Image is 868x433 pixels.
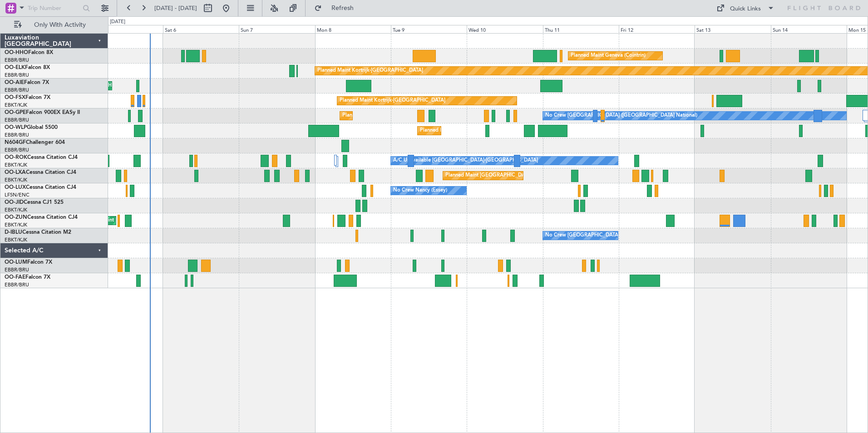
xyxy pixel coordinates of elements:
span: OO-LUX [5,185,26,190]
div: Planned Maint Kortrijk-[GEOGRAPHIC_DATA] [317,64,423,78]
a: EBKT/KJK [5,236,27,243]
div: Sun 14 [771,25,847,33]
a: OO-LUXCessna Citation CJ4 [5,185,76,190]
div: Sat 6 [163,25,239,33]
a: EBKT/KJK [5,102,27,108]
span: Only With Activity [24,22,96,28]
a: EBKT/KJK [5,207,27,213]
a: OO-LXACessna Citation CJ4 [5,170,76,175]
input: Trip Number [28,1,80,15]
a: OO-WLPGlobal 5500 [5,125,58,130]
div: Planned Maint [GEOGRAPHIC_DATA] ([GEOGRAPHIC_DATA] National) [445,169,610,182]
a: OO-JIDCessna CJ1 525 [5,200,64,205]
div: Tue 9 [391,25,467,33]
a: OO-ELKFalcon 8X [5,65,50,70]
a: OO-FSXFalcon 7X [5,95,50,100]
div: Sun 7 [239,25,315,33]
div: No Crew [GEOGRAPHIC_DATA] ([GEOGRAPHIC_DATA] National) [545,229,697,242]
span: OO-ROK [5,155,27,160]
div: Planned Maint [GEOGRAPHIC_DATA] ([GEOGRAPHIC_DATA] National) [342,109,507,123]
a: EBBR/BRU [5,87,29,93]
a: EBBR/BRU [5,72,29,79]
a: EBBR/BRU [5,57,29,64]
a: EBKT/KJK [5,177,27,183]
a: OO-ZUNCessna Citation CJ4 [5,215,78,220]
span: OO-JID [5,200,24,205]
span: OO-ZUN [5,215,27,220]
span: OO-GPE [5,110,26,115]
a: OO-FAEFalcon 7X [5,275,50,280]
div: Mon 8 [315,25,391,33]
a: OO-LUMFalcon 7X [5,260,52,265]
span: OO-WLP [5,125,27,130]
span: D-IBLU [5,230,22,235]
div: Planned Maint Geneva (Cointrin) [571,49,646,63]
div: Fri 12 [619,25,695,33]
div: A/C Unavailable [GEOGRAPHIC_DATA]-[GEOGRAPHIC_DATA] [393,154,538,167]
a: D-IBLUCessna Citation M2 [5,230,71,235]
div: Planned Maint Milan (Linate) [420,124,485,138]
a: N604GFChallenger 604 [5,140,65,145]
span: OO-FAE [5,275,25,280]
a: OO-AIEFalcon 7X [5,80,49,85]
a: OO-GPEFalcon 900EX EASy II [5,110,80,115]
div: Planned Maint Kortrijk-[GEOGRAPHIC_DATA] [340,94,445,108]
a: EBKT/KJK [5,221,27,228]
span: OO-LXA [5,170,26,175]
div: Wed 10 [467,25,542,33]
div: Fri 5 [87,25,163,33]
div: Quick Links [730,5,761,14]
span: OO-FSX [5,95,25,100]
button: Refresh [310,1,365,15]
a: EBBR/BRU [5,281,29,288]
div: No Crew Nancy (Essey) [393,184,447,197]
button: Only With Activity [10,18,99,32]
span: OO-AIE [5,80,24,85]
span: OO-HHO [5,50,28,55]
span: [DATE] - [DATE] [154,4,197,12]
div: Thu 11 [543,25,619,33]
a: EBKT/KJK [5,162,27,168]
a: EBBR/BRU [5,266,29,273]
div: No Crew [GEOGRAPHIC_DATA] ([GEOGRAPHIC_DATA] National) [545,109,697,123]
span: N604GF [5,140,26,145]
a: EBBR/BRU [5,117,29,123]
span: OO-ELK [5,65,25,70]
button: Quick Links [712,1,779,15]
div: Sat 13 [695,25,770,33]
div: [DATE] [110,18,125,26]
a: OO-HHOFalcon 8X [5,50,53,55]
a: OO-ROKCessna Citation CJ4 [5,155,78,160]
span: OO-LUM [5,260,27,265]
a: EBBR/BRU [5,147,29,153]
span: Refresh [324,5,362,11]
a: EBBR/BRU [5,132,29,138]
a: LFSN/ENC [5,192,30,198]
